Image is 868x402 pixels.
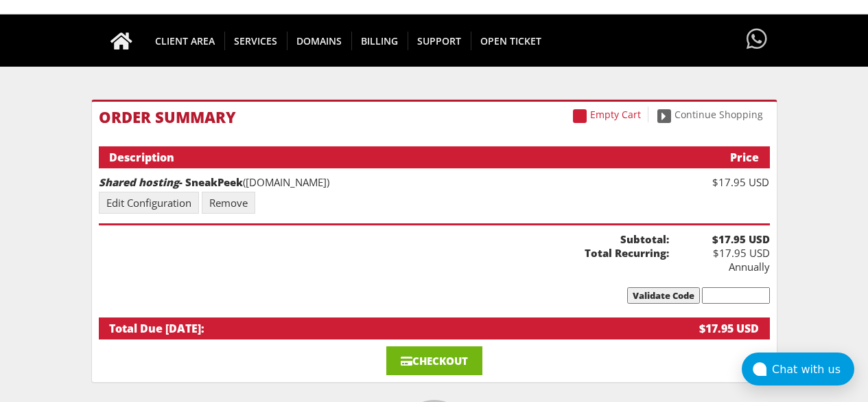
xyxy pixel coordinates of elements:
div: ([DOMAIN_NAME]) [99,175,669,189]
div: Description [109,150,662,165]
span: CLIENT AREA [145,32,225,50]
b: $17.95 USD [669,232,770,246]
a: SERVICES [224,14,288,67]
a: CLIENT AREA [145,14,225,67]
h1: Order Summary [99,109,770,125]
em: Shared hosting [99,175,179,189]
a: Have questions? [743,14,771,65]
a: Checkout [386,346,482,375]
a: Support [408,14,471,67]
span: Domains [287,32,352,50]
b: Total Recurring: [99,246,669,260]
strong: - SneakPeek [99,175,243,189]
a: Remove [202,192,255,214]
span: Support [408,32,471,50]
b: Subtotal: [99,232,669,246]
input: Validate Code [627,287,700,304]
a: Billing [351,14,408,67]
a: Domains [287,14,352,67]
div: $17.95 USD [661,321,759,336]
div: $17.95 USD [669,175,770,189]
a: Edit Configuration [99,192,199,214]
a: Empty Cart [566,107,648,122]
button: Chat with us [742,353,854,386]
div: Chat with us [772,363,854,376]
div: Total Due [DATE]: [109,321,662,336]
a: Open Ticket [471,14,551,67]
a: Continue Shopping [650,107,770,122]
span: Open Ticket [471,32,551,50]
div: Price [661,150,759,165]
div: $17.95 USD Annually [669,232,770,273]
span: Billing [351,32,408,50]
span: SERVICES [224,32,288,50]
a: Go to homepage [97,14,146,67]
